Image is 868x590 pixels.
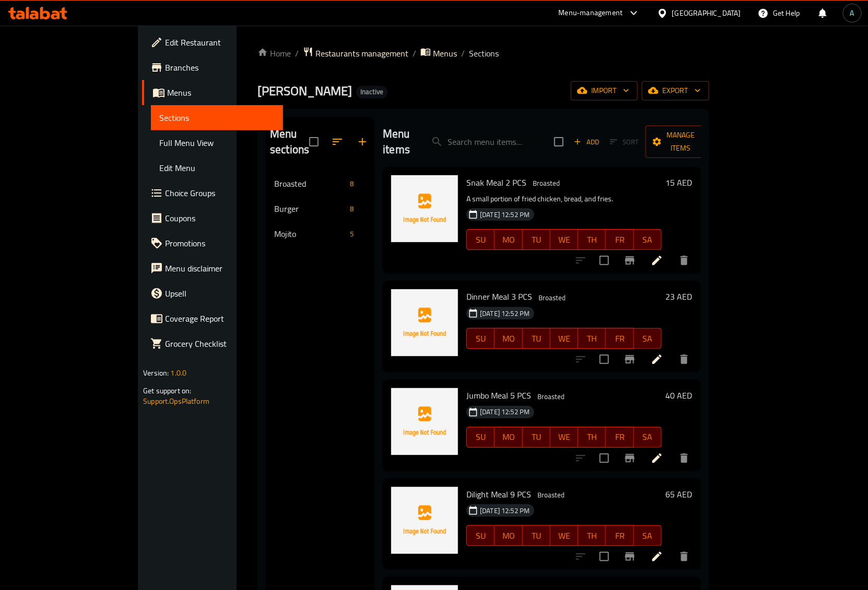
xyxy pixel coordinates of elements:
button: Branch-specific-item [617,446,642,471]
button: SA [634,427,662,448]
button: SA [634,229,662,250]
span: FR [610,429,629,445]
nav: Menu sections [266,167,374,251]
a: Branches [142,55,283,80]
a: Edit menu item [651,452,663,464]
button: Add section [350,129,375,154]
span: SU [471,232,490,247]
h6: 15 AED [666,175,693,190]
div: Broasted [529,177,564,190]
a: Grocery Checklist [142,331,283,356]
button: MO [495,328,522,349]
span: Dilight Meal 9 PCS [466,486,531,502]
span: MO [499,331,518,346]
button: TH [578,525,606,546]
span: import [579,84,629,97]
span: Add [572,136,601,148]
span: TU [527,528,546,543]
button: SU [466,328,495,349]
li: / [461,47,465,60]
span: Branches [165,61,275,74]
span: FR [610,528,629,543]
div: Menu-management [559,7,623,19]
a: Choice Groups [142,180,283,206]
span: TH [582,232,602,247]
button: delete [672,544,697,569]
span: Broasted [274,177,346,190]
button: WE [550,525,578,546]
div: Broasted [533,489,569,502]
span: Select all sections [303,131,325,153]
button: WE [550,328,578,349]
span: A [850,7,854,19]
button: Branch-specific-item [617,347,642,372]
span: Menus [433,47,457,60]
div: Mojito5 [266,221,374,246]
a: Menus [142,80,283,105]
span: Restaurants management [315,47,408,60]
div: Broasted8 [266,171,374,196]
button: SU [466,427,495,448]
div: items [346,202,358,215]
span: TU [527,331,546,346]
div: items [346,228,358,240]
button: SU [466,525,495,546]
button: delete [672,446,697,471]
span: [DATE] 12:52 PM [476,506,534,516]
div: Burger8 [266,196,374,221]
p: A small portion of fried chicken, bread, and fries. [466,192,662,206]
button: TU [523,427,550,448]
a: Restaurants management [303,47,408,60]
h6: 23 AED [666,289,693,304]
button: WE [550,229,578,250]
input: search [423,133,546,151]
a: Full Menu View [151,130,283,155]
span: [PERSON_NAME] [257,79,352,103]
span: Select to update [593,249,615,271]
a: Upsell [142,281,283,306]
span: SU [471,429,490,445]
button: TU [523,328,550,349]
span: 1.0.0 [171,366,187,380]
h2: Menu items [383,126,410,157]
span: Full Menu View [159,137,275,149]
span: [DATE] 12:52 PM [476,210,534,220]
span: Grocery Checklist [165,337,275,350]
span: 8 [346,204,358,214]
span: [DATE] 12:52 PM [476,309,534,319]
span: Jumbo Meal 5 PCS [466,388,531,403]
a: Edit menu item [651,353,663,366]
button: FR [606,525,634,546]
span: TU [527,232,546,247]
span: SU [471,528,490,543]
button: Add [570,134,603,150]
button: TH [578,427,606,448]
button: Branch-specific-item [617,248,642,273]
button: delete [672,248,697,273]
span: Menus [167,86,275,99]
button: Branch-specific-item [617,544,642,569]
a: Edit Menu [151,155,283,180]
img: Snak Meal 2 PCS [391,175,458,242]
span: Select to update [593,447,615,469]
button: MO [495,525,522,546]
button: MO [495,229,522,250]
span: MO [499,429,518,445]
span: SU [471,331,490,346]
span: Broasted [533,391,569,403]
span: Select section [548,131,570,153]
span: SA [638,232,658,247]
span: Add item [570,134,603,150]
button: FR [606,229,634,250]
span: Menu disclaimer [165,262,275,275]
span: TH [582,528,602,543]
span: Burger [274,202,346,215]
span: Broasted [534,292,570,304]
span: FR [610,232,629,247]
nav: breadcrumb [257,47,709,60]
span: Sections [159,111,275,124]
span: TU [527,429,546,445]
a: Promotions [142,231,283,256]
span: Manage items [654,129,707,155]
